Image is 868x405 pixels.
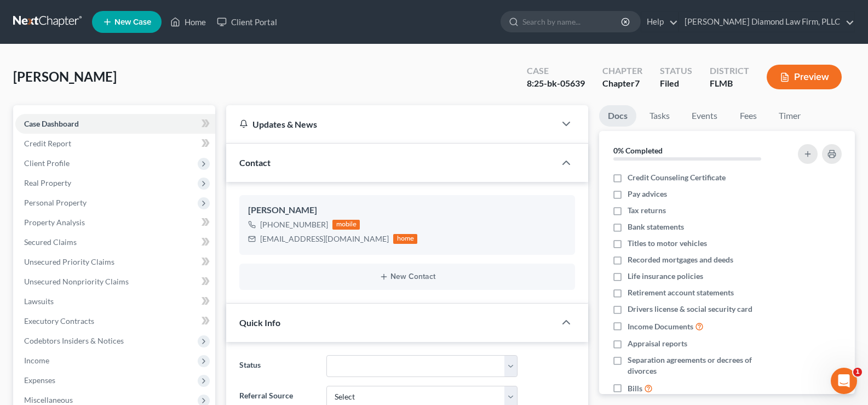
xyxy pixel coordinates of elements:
[248,204,566,217] div: [PERSON_NAME]
[628,304,752,315] span: Drivers license & social security card
[15,134,215,153] a: Credit Report
[248,272,566,281] button: New Contact
[24,257,114,266] span: Unsecured Priority Claims
[260,233,389,244] div: [EMAIL_ADDRESS][DOMAIN_NAME]
[628,338,687,349] span: Appraisal reports
[628,221,684,232] span: Bank statements
[628,287,734,298] span: Retirement account statements
[114,18,151,26] span: New Case
[628,355,781,377] span: Separation agreements or decrees of divorces
[15,114,215,134] a: Case Dashboard
[683,105,726,127] a: Events
[767,65,842,89] button: Preview
[24,356,49,365] span: Income
[239,118,542,130] div: Updates & News
[239,317,280,328] span: Quick Info
[24,336,124,345] span: Codebtors Insiders & Notices
[15,232,215,252] a: Secured Claims
[710,77,749,90] div: FLMB
[24,375,55,385] span: Expenses
[635,78,640,88] span: 7
[24,158,70,168] span: Client Profile
[628,189,667,199] span: Pay advices
[641,105,679,127] a: Tasks
[831,368,857,394] iframe: Intercom live chat
[770,105,809,127] a: Timer
[660,65,692,77] div: Status
[24,296,54,306] span: Lawsuits
[24,237,77,247] span: Secured Claims
[710,65,749,77] div: District
[13,69,117,84] span: [PERSON_NAME]
[628,172,726,183] span: Credit Counseling Certificate
[599,105,636,127] a: Docs
[239,157,271,168] span: Contact
[527,77,585,90] div: 8:25-bk-05639
[234,355,320,377] label: Status
[24,395,73,404] span: Miscellaneous
[15,311,215,331] a: Executory Contracts
[628,383,642,394] span: Bills
[332,220,360,230] div: mobile
[15,213,215,232] a: Property Analysis
[628,254,733,265] span: Recorded mortgages and deeds
[24,218,85,227] span: Property Analysis
[15,252,215,272] a: Unsecured Priority Claims
[24,198,87,207] span: Personal Property
[628,205,666,216] span: Tax returns
[641,12,678,32] a: Help
[731,105,766,127] a: Fees
[613,146,663,155] strong: 0% Completed
[628,321,693,332] span: Income Documents
[24,119,79,128] span: Case Dashboard
[527,65,585,77] div: Case
[628,238,707,249] span: Titles to motor vehicles
[260,219,328,230] div: [PHONE_NUMBER]
[211,12,283,32] a: Client Portal
[522,12,623,32] input: Search by name...
[15,292,215,311] a: Lawsuits
[628,271,703,282] span: Life insurance policies
[602,65,642,77] div: Chapter
[24,277,129,286] span: Unsecured Nonpriority Claims
[602,77,642,90] div: Chapter
[660,77,692,90] div: Filed
[24,139,71,148] span: Credit Report
[393,234,417,244] div: home
[24,316,94,326] span: Executory Contracts
[24,178,71,187] span: Real Property
[15,272,215,292] a: Unsecured Nonpriority Claims
[679,12,854,32] a: [PERSON_NAME] Diamond Law Firm, PLLC
[853,368,862,377] span: 1
[165,12,211,32] a: Home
